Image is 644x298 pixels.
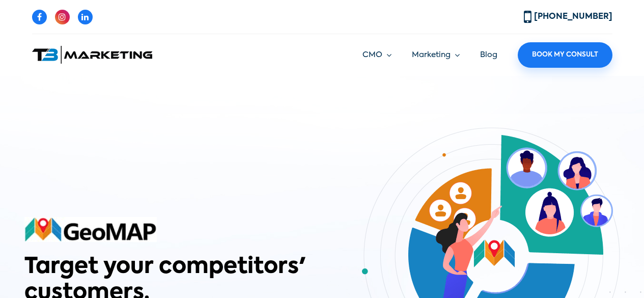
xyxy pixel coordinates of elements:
[518,42,612,68] a: Book My Consult
[480,51,497,59] a: Blog
[524,13,612,21] a: [PHONE_NUMBER]
[362,49,391,61] a: CMO
[412,49,460,61] a: Marketing
[32,46,152,64] img: T3 Marketing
